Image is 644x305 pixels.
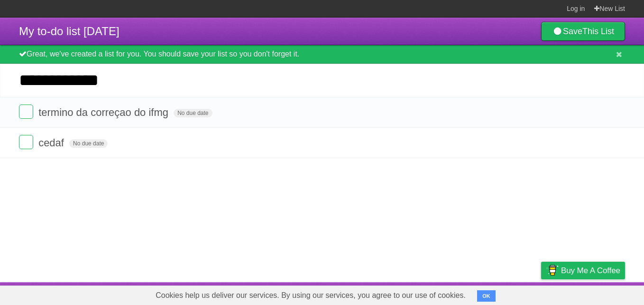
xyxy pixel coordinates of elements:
b: This List [582,27,614,36]
span: Buy me a coffee [561,262,620,279]
span: termino da correçao do ifmg [38,106,171,118]
label: Done [19,135,33,149]
a: Terms [497,285,517,303]
img: Buy me a coffee [546,262,559,278]
span: cedaf [38,137,66,149]
span: My to-do list [DATE] [19,25,120,38]
label: Done [19,105,33,119]
button: OK [477,290,496,302]
a: Suggest a feature [565,285,625,303]
a: About [415,285,435,303]
a: Privacy [529,285,553,303]
a: Buy me a coffee [541,262,625,279]
a: Developers [446,285,485,303]
span: No due date [69,139,108,148]
a: SaveThis List [541,22,625,41]
span: Cookies help us deliver our services. By using our services, you agree to our use of cookies. [146,286,475,305]
span: No due date [174,109,212,117]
